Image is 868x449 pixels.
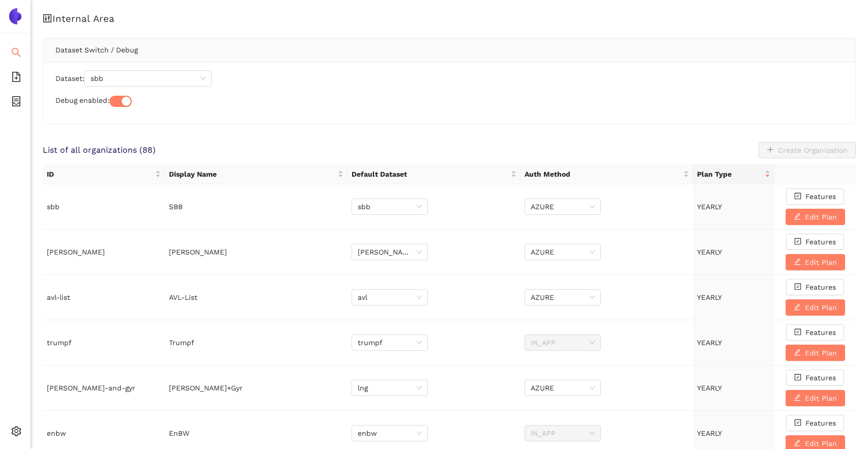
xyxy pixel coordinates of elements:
span: Default Dataset [352,169,509,180]
td: Trumpf [165,320,348,366]
span: Edit Plan [805,257,837,268]
span: Features [805,327,836,338]
td: sbb [43,184,165,230]
th: this column's title is Display Name,this column is sortable [165,164,348,184]
span: Edit Plan [805,302,837,313]
img: Logo [7,8,23,24]
span: Edit Plan [805,211,837,222]
span: sbb [358,199,422,214]
span: enbw [358,426,422,441]
span: AZURE [531,199,595,214]
span: Plan Type [697,169,763,180]
span: container [11,93,21,113]
span: List of all organizations ( 88 ) [43,145,156,156]
td: YEARLY [693,230,774,275]
button: check-squareFeatures [786,188,844,205]
div: Dataset Switch / Debug [55,38,843,62]
span: check-square [794,419,801,427]
span: Display Name [169,169,336,180]
span: AZURE [531,244,595,260]
div: Dataset: [55,70,843,87]
span: edit [794,258,801,266]
td: YEARLY [693,366,774,411]
td: [PERSON_NAME] [43,230,165,275]
td: [PERSON_NAME]+Gyr [165,366,348,411]
span: edit [794,394,801,402]
td: AVL-List [165,275,348,320]
span: Edit Plan [805,392,837,404]
h1: Internal Area [43,12,856,25]
span: IN_APP [531,335,595,350]
span: ID [47,169,153,180]
td: SBB [165,184,348,230]
td: avl-list [43,275,165,320]
td: YEARLY [693,275,774,320]
span: Features [805,417,836,429]
span: Features [805,236,836,247]
button: check-squareFeatures [786,234,844,250]
span: check-square [794,192,801,201]
span: lng [358,380,422,396]
span: AZURE [531,380,595,396]
span: check-square [794,374,801,382]
span: sbb [91,71,206,86]
span: trumpf [358,335,422,350]
button: editEdit Plan [786,345,845,361]
button: check-squareFeatures [786,279,844,295]
th: this column's title is ID,this column is sortable [43,164,165,184]
span: edit [794,439,801,447]
button: editEdit Plan [786,209,845,225]
td: [PERSON_NAME]-and-gyr [43,366,165,411]
button: editEdit Plan [786,254,845,270]
span: search [11,44,21,64]
span: Auth Method [525,169,682,180]
span: Edit Plan [805,438,837,449]
button: editEdit Plan [786,390,845,406]
button: plusCreate Organization [759,142,856,158]
div: Debug enabled: [55,95,843,107]
button: check-squareFeatures [786,415,844,431]
button: check-squareFeatures [786,324,844,341]
span: Features [805,191,836,202]
span: control [43,14,52,23]
span: check-square [794,238,801,246]
span: avl [358,290,422,305]
span: brose [358,244,422,260]
span: Features [805,282,836,293]
span: check-square [794,283,801,291]
span: Edit Plan [805,347,837,358]
button: check-squareFeatures [786,370,844,386]
td: trumpf [43,320,165,366]
th: this column's title is Default Dataset,this column is sortable [348,164,520,184]
td: YEARLY [693,184,774,230]
span: edit [794,349,801,357]
span: AZURE [531,290,595,305]
span: file-add [11,68,21,89]
span: IN_APP [531,426,595,441]
span: edit [794,303,801,312]
span: edit [794,213,801,221]
button: editEdit Plan [786,299,845,316]
span: check-square [794,328,801,336]
td: YEARLY [693,320,774,366]
span: setting [11,423,21,443]
th: this column's title is Auth Method,this column is sortable [520,164,693,184]
td: [PERSON_NAME] [165,230,348,275]
span: Features [805,372,836,383]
